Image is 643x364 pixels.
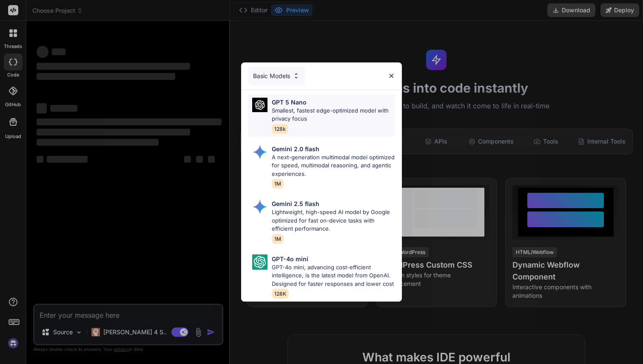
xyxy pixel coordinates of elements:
img: Pick Models [252,254,267,270]
p: Gemini 2.0 flash [272,144,319,153]
div: Basic Models [248,67,305,85]
p: Gemini 2.5 flash [272,199,319,208]
p: GPT-4o mini, advancing cost-efficient intelligence, is the latest model from OpenAI. Designed for... [272,263,395,288]
span: 1M [272,234,284,244]
p: Smallest, fastest edge-optimized model with privacy focus [272,107,395,123]
p: GPT 5 Nano [272,98,307,107]
span: 1M [272,179,284,189]
img: Pick Models [293,72,300,79]
img: Pick Models [252,144,267,160]
span: 128K [272,289,289,299]
img: Pick Models [252,199,267,214]
img: close [388,72,395,79]
img: Pick Models [252,98,267,113]
p: GPT-4o mini [272,254,308,263]
p: Lightweight, high-speed AI model by Google optimized for fast on-device tasks with efficient perf... [272,208,395,233]
span: 128k [272,124,288,134]
p: A next-generation multimodal model optimized for speed, multimodal reasoning, and agentic experie... [272,153,395,178]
